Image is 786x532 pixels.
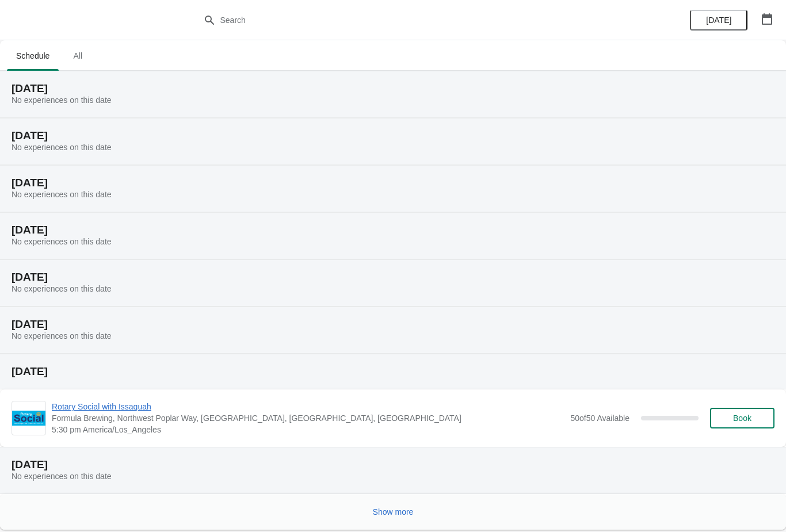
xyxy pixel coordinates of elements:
[12,411,45,426] img: Rotary Social with Issaquah | Formula Brewing, Northwest Poplar Way, Issaquah, WA, USA | 5:30 pm ...
[12,177,774,189] h2: [DATE]
[220,10,590,30] input: Search
[12,472,112,481] span: No experiences on this date
[12,459,774,470] h2: [DATE]
[733,414,751,423] span: Book
[12,284,112,293] span: No experiences on this date
[12,224,774,236] h2: [DATE]
[368,502,418,522] button: Show more
[12,237,112,246] span: No experiences on this date
[373,507,414,516] span: Show more
[52,401,564,412] span: Rotary Social with Issaquah
[710,408,774,428] button: Book
[12,130,774,141] h2: [DATE]
[12,331,112,340] span: No experiences on this date
[12,95,112,105] span: No experiences on this date
[570,414,629,423] span: 50 of 50 Available
[12,143,112,152] span: No experiences on this date
[52,424,564,435] span: 5:30 pm America/Los_Angeles
[12,190,112,199] span: No experiences on this date
[12,83,774,94] h2: [DATE]
[52,412,564,424] span: Formula Brewing, Northwest Poplar Way, [GEOGRAPHIC_DATA], [GEOGRAPHIC_DATA], [GEOGRAPHIC_DATA]
[63,45,92,66] span: All
[12,319,774,330] h2: [DATE]
[690,10,747,30] button: [DATE]
[7,45,59,66] span: Schedule
[12,366,774,377] h2: [DATE]
[706,16,731,25] span: [DATE]
[12,271,774,283] h2: [DATE]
